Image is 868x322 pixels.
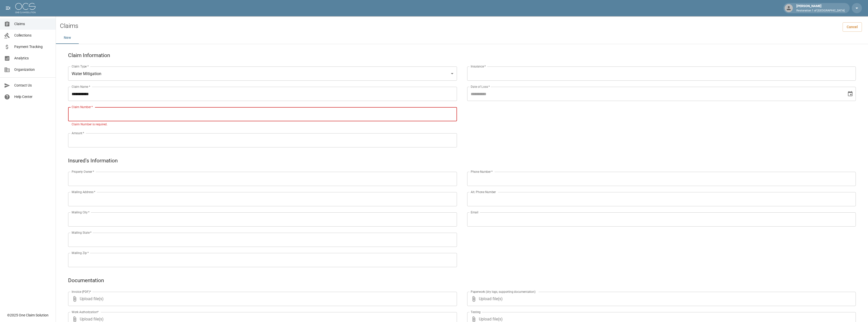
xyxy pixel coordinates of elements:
[72,64,89,69] label: Claim Type
[72,122,453,127] p: Claim Number is required.
[479,292,842,306] span: Upload file(s)
[68,66,457,81] div: Water Mitigation
[14,67,52,72] span: Organization
[56,32,868,44] div: dynamic tabs
[72,230,91,235] label: Mailing State
[14,44,52,49] span: Payment Tracking
[14,94,52,99] span: Help Center
[72,131,84,135] label: Amount
[72,105,93,109] label: Claim Number
[15,3,36,13] img: ocs-logo-white-transparent.png
[3,3,13,13] button: open drawer
[72,170,94,174] label: Property Owner
[56,32,79,44] button: New
[14,56,52,61] span: Analytics
[72,251,89,255] label: Mailing Zip
[80,292,443,306] span: Upload file(s)
[471,290,535,294] label: Paperwork (dry logs, supporting documentation)
[796,9,845,13] p: Restoration 1 of [GEOGRAPHIC_DATA]
[7,313,49,318] div: © 2025 One Claim Solution
[471,310,481,314] label: Testing
[471,170,493,174] label: Phone Number
[471,210,478,214] label: Email
[843,22,862,32] a: Cancel
[72,190,95,194] label: Mailing Address
[794,4,847,13] div: [PERSON_NAME]
[14,83,52,88] span: Contact Us
[845,89,855,99] button: Choose date
[471,84,490,89] label: Date of Loss
[72,210,90,214] label: Mailing City
[72,310,99,314] label: Work Authorization*
[14,33,52,38] span: Collections
[471,190,496,194] label: Alt. Phone Number
[72,290,91,294] label: Invoice (PDF)*
[72,84,90,89] label: Claim Name
[60,22,78,30] h2: Claims
[471,64,486,69] label: Insurance
[14,21,52,27] span: Claims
